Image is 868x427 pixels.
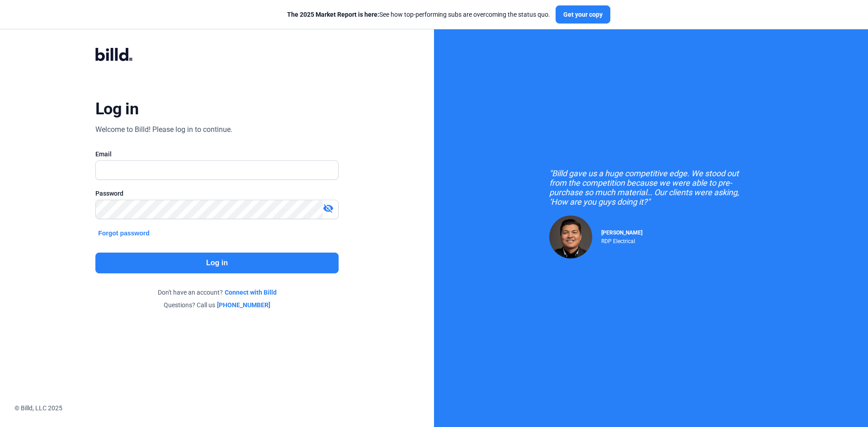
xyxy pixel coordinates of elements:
img: Raul Pacheco [549,216,592,258]
button: Get your copy [556,5,610,23]
div: Log in [95,99,138,119]
button: Forgot password [95,228,152,238]
div: Email [95,150,339,159]
span: The 2025 Market Report is here: [287,11,379,18]
div: Don't have an account? [95,288,339,297]
mat-icon: visibility_off [323,203,334,214]
div: Questions? Call us [95,300,339,310]
div: Welcome to Billd! Please log in to continue. [95,124,232,135]
a: [PHONE_NUMBER] [217,300,270,310]
div: Password [95,189,339,198]
div: RDP Electrical [601,236,642,244]
span: [PERSON_NAME] [601,230,642,236]
a: Connect with Billd [225,288,277,297]
div: "Billd gave us a huge competitive edge. We stood out from the competition because we were able to... [549,169,753,206]
button: Log in [95,253,339,273]
div: See how top-performing subs are overcoming the status quo. [287,10,550,19]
